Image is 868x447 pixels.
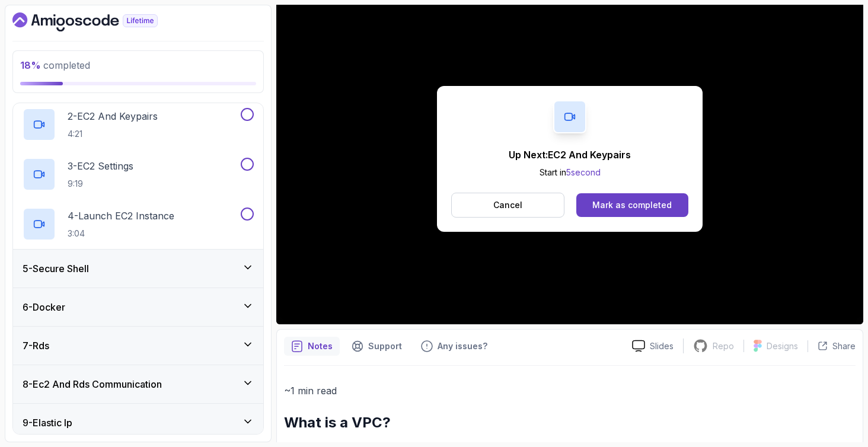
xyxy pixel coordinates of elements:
[23,339,49,353] h3: 7 - Rds
[592,199,672,211] div: Mark as completed
[68,128,158,140] p: 4:21
[767,340,798,352] p: Designs
[623,340,683,352] a: Slides
[576,193,688,217] button: Mark as completed
[713,340,734,352] p: Repo
[13,250,263,288] button: 5-Secure Shell
[20,59,41,71] span: 18 %
[284,382,856,399] p: ~1 min read
[23,416,72,430] h3: 9 - Elastic Ip
[13,288,263,326] button: 6-Docker
[20,59,90,71] span: completed
[13,365,263,403] button: 8-Ec2 And Rds Communication
[832,340,856,352] p: Share
[566,167,601,177] span: 5 second
[344,337,409,356] button: Support button
[23,108,254,141] button: 2-EC2 And Keypairs4:21
[438,340,487,352] p: Any issues?
[808,340,856,352] button: Share
[414,337,494,356] button: Feedback button
[451,193,564,218] button: Cancel
[23,207,254,241] button: 4-Launch EC2 Instance3:04
[68,109,158,123] p: 2 - EC2 And Keypairs
[23,158,254,191] button: 3-EC2 Settings9:19
[650,340,674,352] p: Slides
[23,300,65,314] h3: 6 - Docker
[13,404,263,442] button: 9-Elastic Ip
[68,209,174,223] p: 4 - Launch EC2 Instance
[68,228,174,240] p: 3:04
[284,337,340,356] button: notes button
[368,340,402,352] p: Support
[23,261,89,276] h3: 5 - Secure Shell
[284,413,856,432] h2: What is a VPC?
[68,178,133,190] p: 9:19
[509,148,631,162] p: Up Next: EC2 And Keypairs
[509,167,631,178] p: Start in
[23,377,162,391] h3: 8 - Ec2 And Rds Communication
[308,340,333,352] p: Notes
[13,327,263,365] button: 7-Rds
[12,12,185,31] a: Dashboard
[493,199,522,211] p: Cancel
[68,159,133,173] p: 3 - EC2 Settings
